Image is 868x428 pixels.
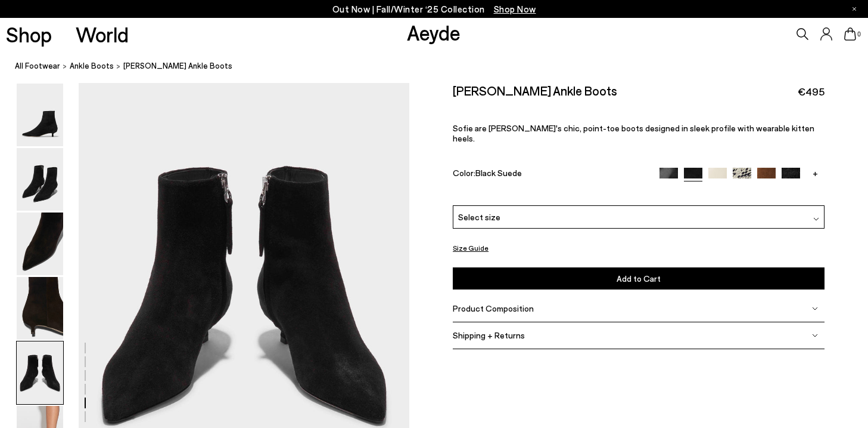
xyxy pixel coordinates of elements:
[856,31,862,38] span: 0
[453,167,648,181] div: Color:
[458,211,500,223] span: Select size
[453,241,489,255] button: Size Guide
[17,277,63,340] img: Sofie Suede Ankle Boots - Image 4
[49,69,59,79] img: tab_domain_overview_orange.svg
[33,19,58,29] div: v 4.0.25
[813,216,819,222] img: svg%3E
[453,267,825,290] button: Add to Cart
[453,83,617,98] h2: [PERSON_NAME] Ankle Boots
[17,84,63,146] img: Sofie Suede Ankle Boots - Image 1
[123,60,232,72] span: [PERSON_NAME] Ankle Boots
[76,24,129,45] a: World
[453,330,525,340] span: Shipping + Returns
[17,148,63,211] img: Sofie Suede Ankle Boots - Image 2
[15,60,60,72] a: All Footwear
[120,69,129,79] img: tab_keywords_by_traffic_grey.svg
[798,84,825,99] span: €495
[70,61,114,70] span: ankle boots
[844,27,856,41] a: 0
[332,2,536,17] p: Out Now | Fall/Winter ‘25 Collection
[70,60,114,72] a: ankle boots
[63,70,91,78] div: Dominio
[453,123,814,143] span: Sofie are [PERSON_NAME]'s chic, point-toe boots designed in sleek profile with wearable kitten he...
[6,24,52,45] a: Shop
[617,273,661,284] span: Add to Cart
[17,341,63,404] img: Sofie Suede Ankle Boots - Image 5
[19,19,29,29] img: logo_orange.svg
[806,167,825,178] a: +
[494,4,536,14] span: Navigate to /collections/new-in
[475,167,522,177] span: Black Suede
[19,31,29,41] img: website_grey.svg
[812,306,818,312] img: svg%3E
[453,303,534,313] span: Product Composition
[31,31,133,41] div: Dominio: [DOMAIN_NAME]
[15,50,868,83] nav: breadcrumb
[17,213,63,275] img: Sofie Suede Ankle Boots - Image 3
[812,332,818,338] img: svg%3E
[133,70,198,78] div: Keyword (traffico)
[407,20,461,45] a: Aeyde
